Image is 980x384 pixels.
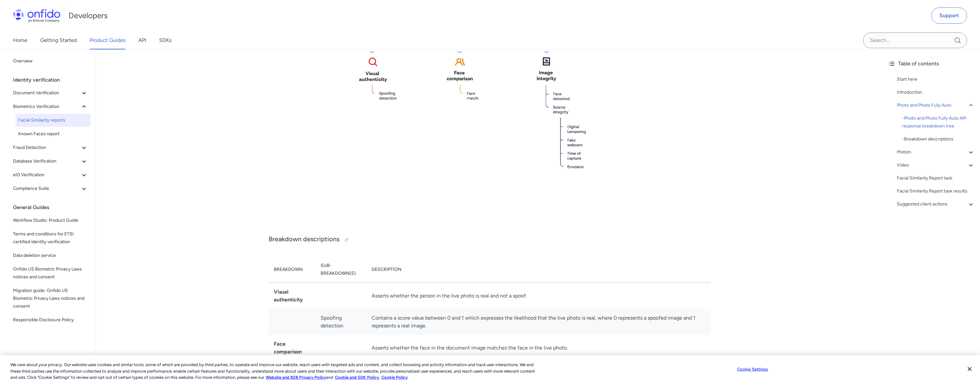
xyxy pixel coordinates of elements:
[10,155,91,168] button: Database Verification
[13,57,88,65] span: Overview
[90,31,125,49] a: Product Guides
[18,116,88,124] span: Facial Similarity reports
[902,114,975,130] a: -Photo and Photo Fully Auto API response breakdown tree
[10,100,91,113] button: Biometrics Verification
[10,214,91,227] a: Workflow Studio: Product Guide
[13,103,80,111] span: Biometrics Verification
[732,363,773,376] button: Cookie Settings
[10,228,91,248] a: Terms and conditions for ETSI certified identity verification
[366,335,710,361] td: Asserts whether the face in the document image matches the face in the live photo.
[897,75,975,83] a: Start here
[366,257,710,283] th: Description
[897,101,975,109] a: Photo and Photo Fully Auto
[10,141,91,154] button: Fraud Detection
[10,362,539,381] div: We care about your privacy. Our website uses cookies and similar tools, some of which are provide...
[315,257,366,283] th: Sub-breakdown(s)
[897,200,975,208] a: Suggested client actions
[69,10,108,21] h1: Developers
[16,127,91,140] a: Known Faces report
[888,60,975,68] div: Table of contents
[13,287,88,310] span: Migration guide: Onfido US Biometric Privacy Laws notices and consent
[40,31,77,49] a: Getting Started
[315,309,366,335] td: Spoofing detection
[13,31,27,49] a: Home
[902,135,975,143] div: - Breakdown descriptions
[10,313,91,326] a: Responsible Disclosure Policy
[897,174,975,182] a: Facial Similarity Report task
[863,33,967,48] input: Onfido search input field
[10,182,91,195] button: Compliance Suite
[13,201,93,214] div: General Guides
[897,161,975,169] a: Video
[13,171,80,179] span: eID Verification
[897,148,975,156] a: Motion
[13,230,88,246] span: Terms and conditions for ETSI certified identity verification
[381,375,408,380] a: Cookie Policy
[931,7,967,24] a: Support
[10,55,91,68] a: Overview
[18,130,88,138] span: Known Faces report
[13,89,80,97] span: Document Verification
[10,86,91,99] button: Document Verification
[13,265,88,281] span: Onfido US Biometric Privacy Laws notices and consent
[13,157,80,165] span: Database Verification
[902,114,975,130] div: - Photo and Photo Fully Auto API response breakdown tree
[366,283,710,309] td: Asserts whether the person in the live photo is real and not a spoof.
[269,257,316,283] th: Breakdown
[274,341,302,355] strong: Face comparison
[13,144,80,152] span: Fraud Detection
[274,289,303,303] strong: Visual authenticity
[10,249,91,262] a: Data deletion service
[897,88,975,96] a: Introduction
[10,168,91,181] button: eID Verification
[13,316,88,324] span: Responsible Disclosure Policy
[13,217,88,224] span: Workflow Studio: Product Guide
[10,263,91,284] a: Onfido US Biometric Privacy Laws notices and consent
[13,73,93,86] div: Identity verification
[138,31,146,49] a: API
[10,284,91,313] a: Migration guide: Onfido US Biometric Privacy Laws notices and consent
[962,362,977,376] button: Close
[266,375,326,380] a: More information about our cookie policy., opens in a new tab
[269,234,710,245] h3: Breakdown descriptions
[335,375,380,380] a: Cookie and SDK Policy.
[16,114,91,127] a: Facial Similarity reports
[13,9,60,22] img: Onfido Logo
[897,187,975,195] a: Facial Similarity Report task results
[159,31,172,49] a: SDKs
[366,309,710,335] td: Contains a score value between 0 and 1 which expresses the likelihood that the live photo is real...
[13,252,88,259] span: Data deletion service
[13,185,80,192] span: Compliance Suite
[902,135,975,143] a: -Breakdown descriptions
